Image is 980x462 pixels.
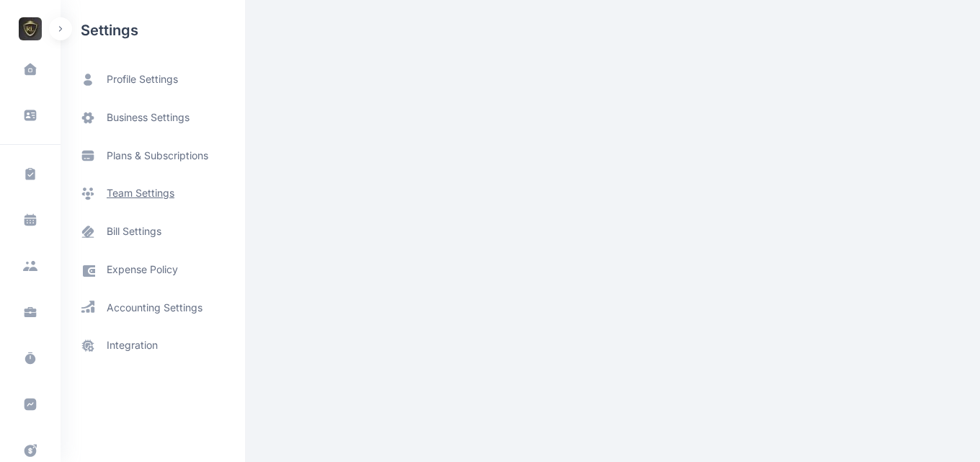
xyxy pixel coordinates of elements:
[107,301,202,315] span: accounting settings
[61,137,245,174] a: plans & subscriptions
[107,338,158,353] span: integration
[107,262,178,277] span: expense policy
[107,72,178,87] span: profile settings
[61,213,245,251] a: bill settings
[107,224,161,239] span: bill settings
[61,61,245,99] a: profile settings
[61,251,245,289] a: expense policy
[107,148,208,163] span: plans & subscriptions
[107,186,174,201] span: team settings
[107,110,190,125] span: business settings
[61,326,245,365] a: integration
[61,174,245,213] a: team settings
[61,99,245,137] a: business settings
[61,289,245,326] a: accounting settings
